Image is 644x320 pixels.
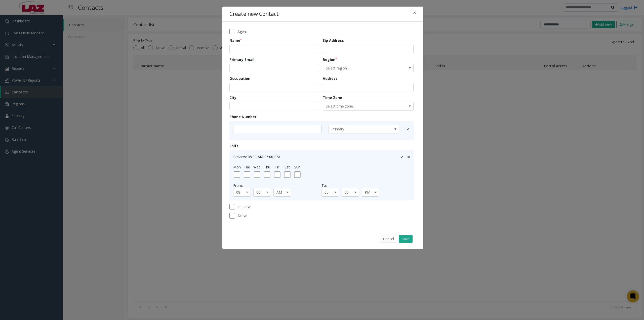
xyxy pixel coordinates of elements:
[362,188,376,196] span: PM
[237,204,251,209] span: In Leave
[323,95,342,100] label: Time Zone
[380,235,397,243] button: Cancel
[233,183,321,188] div: From:
[322,188,335,196] span: 05
[253,164,261,170] label: Wed
[274,188,287,196] span: AM
[229,57,254,62] label: Primary Email
[321,183,410,188] div: To:
[275,164,279,170] label: Fri
[229,114,256,119] label: Phone Number
[229,76,250,81] label: Occupation
[237,213,247,218] span: Active
[323,57,337,62] label: Region
[233,188,247,196] span: 08
[237,29,247,34] span: Agent
[410,7,420,19] button: Close
[342,188,355,196] span: 00
[244,164,250,170] label: Tue
[264,164,270,170] label: Thu
[323,64,395,72] span: Select region...
[229,38,242,43] label: Name
[254,188,267,196] span: 00
[329,125,385,133] span: Primary
[294,164,300,170] label: Sun
[323,76,338,81] label: Address
[229,95,236,100] label: City
[323,102,395,110] span: Select time zone...
[229,10,279,18] h4: Create new Contact
[323,38,344,43] label: Sip Address
[233,154,280,159] span: Preview: 08:00 AM-05:00 PM
[285,164,290,170] label: Sat
[413,9,416,16] span: ×
[229,143,238,149] label: Shift
[399,235,413,243] button: Save
[233,164,241,170] label: Mon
